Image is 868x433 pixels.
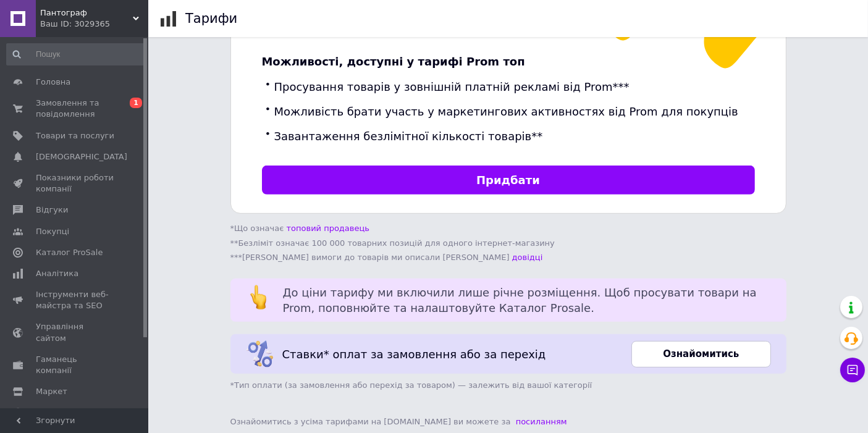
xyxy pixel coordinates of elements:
[36,354,114,376] span: Гаманець компанії
[663,348,739,361] span: Ознайомитись
[250,285,269,309] img: :point_up_2:
[262,166,755,195] a: Придбати
[36,247,103,258] span: Каталог ProSale
[274,130,543,143] span: Завантаження безлімітної кількості товарів**
[284,224,369,233] a: топовий продавець
[282,348,546,361] span: Ставки* оплат за замовлення або за перехід
[6,43,146,65] input: Пошук
[36,130,114,141] span: Товари та послуги
[274,105,738,118] span: Можливість брати участь у маркетингових активностях від Prom для покупців
[36,289,114,311] span: Інструменти веб-майстра та SEO
[36,321,114,343] span: Управління сайтом
[513,417,567,426] a: посиланням
[230,253,543,262] span: ***[PERSON_NAME] вимоги до товарів ми описали [PERSON_NAME]
[36,77,70,88] span: Головна
[840,358,865,382] button: Чат з покупцем
[36,268,78,279] span: Аналітика
[230,224,370,233] span: *Що означає
[274,80,630,93] span: Просування товарів у зовнішній платній рекламі від Prom***
[230,417,567,426] span: Ознайомитись з усіма тарифами на [DOMAIN_NAME] ви можете за
[36,226,69,237] span: Покупці
[262,55,525,68] span: Можливості, доступні у тарифі Prom топ
[40,19,148,30] div: Ваш ID: 3029365
[246,340,273,368] img: Картинка відсотків
[36,172,114,195] span: Показники роботи компанії
[36,98,114,120] span: Замовлення та повідомлення
[230,238,555,248] span: **Безліміт означає 100 000 товарних позицій для одного інтернет-магазину
[631,341,770,368] a: Ознайомитись
[36,407,99,418] span: Налаштування
[130,98,142,108] span: 1
[510,253,543,262] a: довідці
[36,204,68,216] span: Відгуки
[36,386,67,397] span: Маркет
[283,286,757,314] span: До ціни тарифу ми включили лише річне розміщення. Щоб просувати товари на Prom, поповнюйте та нал...
[36,151,127,162] span: [DEMOGRAPHIC_DATA]
[40,7,133,19] span: Пантограф
[185,11,237,26] h1: Тарифи
[230,380,786,391] span: *Тип оплати (за замовлення або перехід за товаром) — залежить від вашої категорії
